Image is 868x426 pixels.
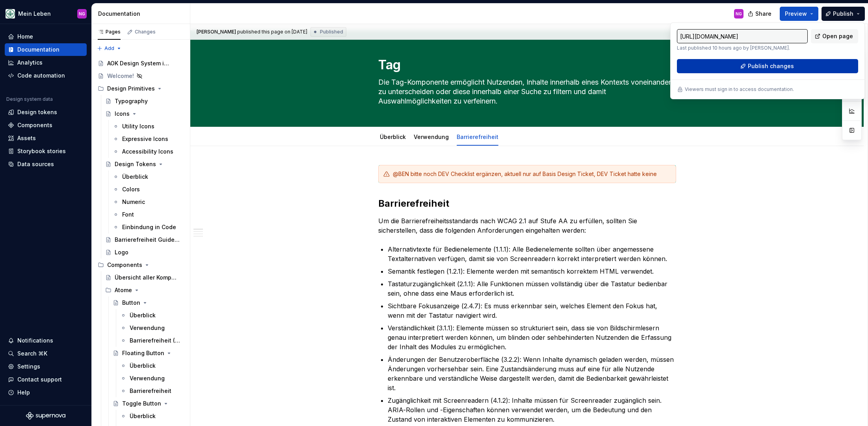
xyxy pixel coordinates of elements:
[17,160,54,168] div: Data sources
[117,309,187,322] a: Überblick
[102,246,187,259] a: Logo
[388,323,676,352] p: Verständlichkeit (3.1.1): Elemente müssen so strukturiert sein, dass sie von Bildschirmlesern gen...
[378,216,676,235] p: Um die Barrierefreiheitsstandards nach WCAG 2.1 auf Stufe AA zu erfüllen, sollten Sie sicherstell...
[780,7,818,21] button: Preview
[388,279,676,298] p: Tastaturzugänglichkeit (2.1.1): Alle Funktionen müssen vollständig über die Tastatur bedienbar se...
[115,274,180,282] div: Übersicht aller Komponenten
[5,386,87,399] button: Help
[102,284,187,296] div: Atome
[17,337,53,345] div: Notifications
[95,70,187,82] a: Welcome!
[388,355,676,393] p: Änderungen der Benutzeroberfläche (3.2.2): Wenn Inhalte dynamisch geladen werden, müssen Änderung...
[115,236,180,244] div: Barrierefreiheit Guidelines
[122,299,140,307] div: Button
[5,30,87,43] a: Home
[414,133,449,140] a: Verwendung
[117,322,187,334] a: Verwendung
[102,158,187,170] a: Design Tokens
[822,32,853,40] span: Open page
[822,7,865,21] button: Publish
[122,198,145,206] div: Numeric
[380,133,406,140] a: Überblick
[237,29,307,35] div: published this page on [DATE]
[17,363,40,370] div: Settings
[17,134,36,142] div: Assets
[110,145,187,158] a: Accessibility Icons
[110,347,187,359] a: Floating Button
[102,95,187,107] a: Typography
[115,160,156,168] div: Design Tokens
[17,72,65,80] div: Code automation
[110,170,187,183] a: Überblick
[110,221,187,233] a: Einbindung in Code
[18,10,51,18] div: Mein Leben
[117,410,187,422] a: Überblick
[122,173,148,181] div: Überblick
[110,133,187,145] a: Expressive Icons
[378,197,676,210] h2: Barrierefreiheit
[454,128,502,145] div: Barrierefreiheit
[17,59,43,67] div: Analytics
[110,208,187,221] a: Font
[107,59,172,67] div: AOK Design System in Arbeit
[110,296,187,309] a: Button
[117,372,187,385] a: Verwendung
[17,389,30,396] div: Help
[748,62,794,70] span: Publish changes
[107,72,134,80] div: Welcome!
[833,10,853,18] span: Publish
[17,376,62,383] div: Contact support
[122,223,176,231] div: Einbindung in Code
[122,400,161,407] div: Toggle Button
[744,7,777,21] button: Share
[122,148,173,156] div: Accessibility Icons
[115,97,148,105] div: Typography
[5,158,87,170] a: Data sources
[122,185,140,193] div: Colors
[6,9,15,19] img: df5db9ef-aba0-4771-bf51-9763b7497661.png
[677,45,808,51] p: Last published 10 hours ago by [PERSON_NAME].
[736,11,742,17] div: NG
[79,11,85,17] div: NG
[115,110,130,118] div: Icons
[98,29,121,35] div: Pages
[117,385,187,397] a: Barrierefreiheit
[26,412,65,420] a: Supernova Logo
[95,43,124,54] button: Add
[320,29,343,35] span: Published
[785,10,807,18] span: Preview
[388,396,676,424] p: Zugänglichkeit mit Screenreadern (4.1.2): Inhalte müssen für Screenreader zugänglich sein. ARIA-R...
[115,248,128,256] div: Logo
[135,29,156,35] div: Changes
[5,43,87,56] a: Documentation
[17,350,47,357] div: Search ⌘K
[115,286,132,294] div: Atome
[17,147,66,155] div: Storybook stories
[17,108,57,116] div: Design tokens
[5,360,87,373] a: Settings
[388,267,676,276] p: Semantik festlegen (1.2.1): Elemente werden mit semantisch korrektem HTML verwendet.
[6,96,53,102] div: Design system data
[377,76,675,107] textarea: Die Tag-Komponente ermöglicht Nutzenden, Inhalte innerhalb eines Kontexts voneinander zu untersch...
[685,86,794,93] p: Viewers must sign in to access documentation.
[197,29,236,35] span: [PERSON_NAME]
[388,301,676,320] p: Sichtbare Fokusanzeige (2.4.7): Es muss erkennbar sein, welches Element den Fokus hat, wenn mit d...
[130,387,171,395] div: Barrierefreiheit
[5,334,87,347] button: Notifications
[388,244,676,263] p: Alternativtexte für Bedienelemente (1.1.1): Alle Bedienelemente sollten über angemessene Textalte...
[130,374,165,382] div: Verwendung
[17,121,52,129] div: Components
[130,337,182,345] div: Barrierefreiheit (WIP)
[95,259,187,271] div: Components
[110,120,187,133] a: Utility Icons
[130,324,165,332] div: Verwendung
[5,347,87,360] button: Search ⌘K
[130,311,156,319] div: Überblick
[411,128,452,145] div: Verwendung
[122,349,164,357] div: Floating Button
[677,59,858,73] button: Publish changes
[104,45,114,52] span: Add
[102,271,187,284] a: Übersicht aller Komponenten
[117,334,187,347] a: Barrierefreiheit (WIP)
[110,196,187,208] a: Numeric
